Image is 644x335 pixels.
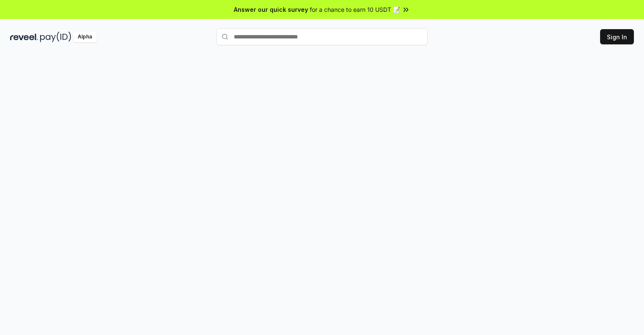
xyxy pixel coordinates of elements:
[234,5,308,14] span: Answer our quick survey
[10,32,38,42] img: reveel_dark
[600,29,634,44] button: Sign In
[40,32,71,42] img: pay_id
[310,5,400,14] span: for a chance to earn 10 USDT 📝
[73,32,97,42] div: Alpha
